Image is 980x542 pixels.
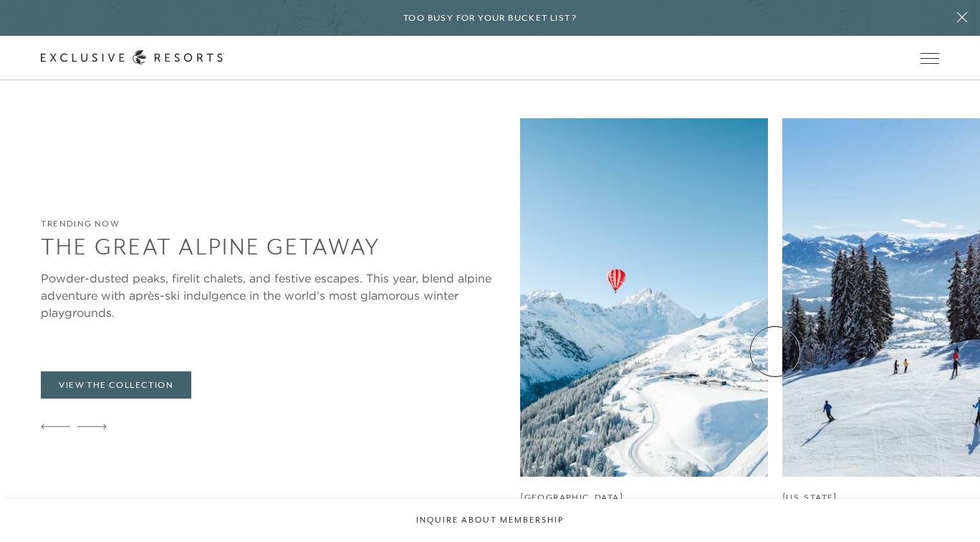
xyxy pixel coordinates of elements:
[520,491,768,505] figcaption: [GEOGRAPHIC_DATA]
[41,217,506,231] h6: Trending Now
[41,371,191,399] a: View The Collection
[921,53,939,63] button: Open navigation
[914,476,980,542] iframe: Qualified Messenger
[41,270,506,321] div: Powder-dusted peaks, firelit chalets, and festive escapes. This year, blend alpine adventure with...
[403,11,577,25] h6: Too busy for your bucket list?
